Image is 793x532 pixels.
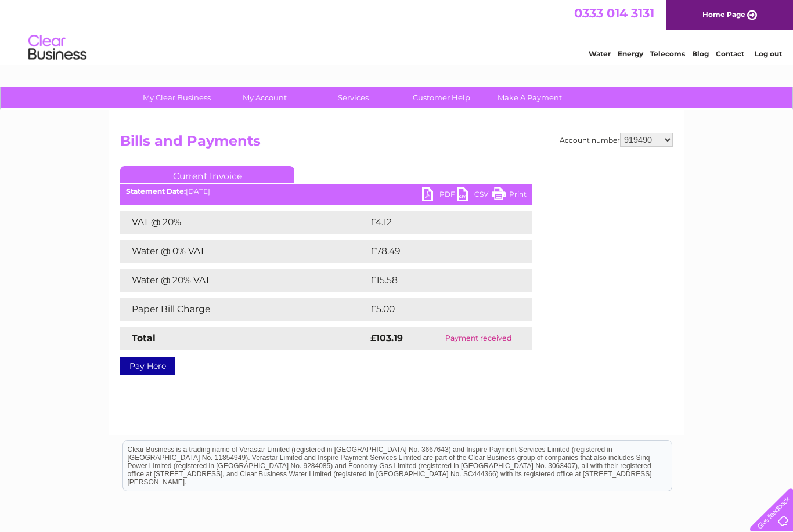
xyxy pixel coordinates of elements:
[305,87,401,108] a: Services
[120,269,367,292] td: Water @ 20% VAT
[132,332,156,343] strong: Total
[120,166,294,183] a: Current Invoice
[716,49,744,58] a: Contact
[367,269,508,292] td: £15.58
[367,298,506,321] td: £5.00
[492,187,527,204] a: Print
[618,49,643,58] a: Energy
[217,87,313,108] a: My Account
[560,133,673,147] div: Account number
[123,6,672,56] div: Clear Business is a trading name of Verastar Limited (registered in [GEOGRAPHIC_DATA] No. 3667643...
[120,357,175,375] a: Pay Here
[126,187,186,196] b: Statement Date:
[457,187,492,204] a: CSV
[482,87,578,108] a: Make A Payment
[394,87,489,108] a: Customer Help
[120,211,367,234] td: VAT @ 20%
[755,49,782,58] a: Log out
[129,87,225,108] a: My Clear Business
[650,49,685,58] a: Telecoms
[370,332,403,343] strong: £103.19
[120,187,532,196] div: [DATE]
[28,30,87,66] img: logo.png
[120,298,367,321] td: Paper Bill Charge
[574,6,654,20] a: 0333 014 3131
[425,327,532,350] td: Payment received
[422,187,457,204] a: PDF
[589,49,611,58] a: Water
[120,133,673,155] h2: Bills and Payments
[367,240,510,263] td: £78.49
[692,49,709,58] a: Blog
[367,211,503,234] td: £4.12
[120,240,367,263] td: Water @ 0% VAT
